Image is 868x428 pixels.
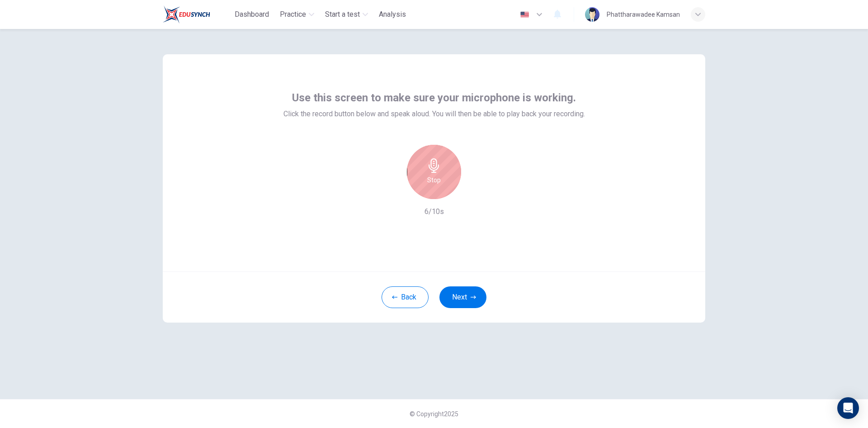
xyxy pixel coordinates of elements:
[276,6,318,23] button: Practice
[280,9,306,20] span: Practice
[837,397,859,419] div: Open Intercom Messenger
[410,410,458,418] span: © Copyright 2025
[375,6,410,23] button: Analysis
[321,6,372,23] button: Start a test
[519,11,530,18] img: en
[292,90,576,105] span: Use this screen to make sure your microphone is working.
[439,286,486,308] button: Next
[585,7,599,22] img: Profile picture
[607,9,680,20] div: Phattharawadee Kamsan
[231,6,273,23] button: Dashboard
[163,5,231,24] a: Train Test logo
[427,175,441,185] h6: Stop
[407,145,461,199] button: Stop
[379,9,406,20] span: Analysis
[425,206,444,217] h6: 6/10s
[163,5,210,24] img: Train Test logo
[325,9,360,20] span: Start a test
[382,286,429,308] button: Back
[283,109,585,119] span: Click the record button below and speak aloud. You will then be able to play back your recording.
[235,9,269,20] span: Dashboard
